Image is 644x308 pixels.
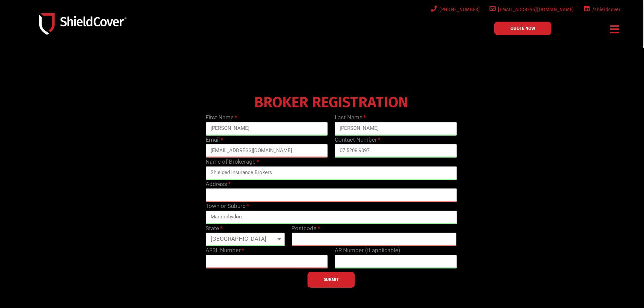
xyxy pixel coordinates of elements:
label: Name of Brokerage [206,158,259,166]
span: [PHONE_NUMBER] [437,5,480,14]
h4: BROKER REGISTRATION [202,98,460,106]
label: Last Name [335,113,366,122]
div: Menu Toggle [608,21,622,37]
img: Shield-Cover-Underwriting-Australia-logo-full [39,13,126,34]
a: QUOTE NOW [494,22,551,35]
label: State [206,224,222,233]
span: [EMAIL_ADDRESS][DOMAIN_NAME] [496,5,574,14]
span: QUOTE NOW [510,26,535,30]
label: Address [206,180,231,189]
a: [EMAIL_ADDRESS][DOMAIN_NAME] [488,5,574,14]
span: SUBMIT [324,279,339,280]
a: /shieldcover [582,5,621,14]
label: AFSL Number [206,246,244,255]
label: Email [206,136,223,144]
button: SUBMIT [308,272,355,288]
span: /shieldcover [590,5,621,14]
label: First Name [206,113,237,122]
label: AR Number (if applicable) [335,246,400,255]
label: Town or Suburb [206,202,249,211]
label: Contact Number [335,136,380,144]
label: Postcode [291,224,320,233]
a: [PHONE_NUMBER] [429,5,480,14]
